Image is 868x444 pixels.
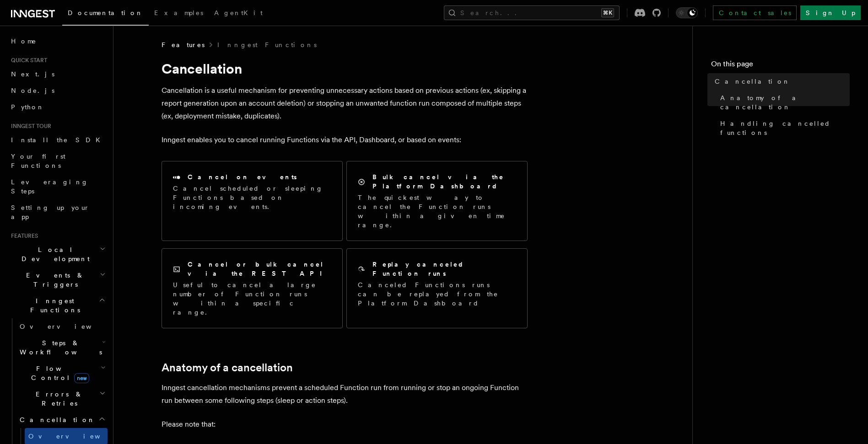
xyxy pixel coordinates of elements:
a: AgentKit [209,3,268,25]
span: Events & Triggers [7,271,100,289]
button: Events & Triggers [7,267,108,293]
span: Leveraging Steps [11,178,88,195]
a: Python [7,99,108,115]
h2: Cancel on events [188,172,297,182]
span: Your first Functions [11,153,65,169]
span: Install the SDK [11,136,106,144]
a: Documentation [62,3,149,26]
p: Useful to cancel a large number of Function runs within a specific range. [173,280,331,317]
span: Python [11,103,44,111]
h2: Replay canceled Function runs [372,260,516,278]
a: Cancel on eventsCancel scheduled or sleeping Functions based on incoming events. [162,161,343,241]
a: Install the SDK [7,132,108,148]
h4: On this page [711,59,850,73]
span: Home [11,37,37,46]
span: Errors & Retries [16,390,99,408]
button: Toggle dark mode [676,7,698,18]
a: Setting up your app [7,199,108,225]
span: Overview [28,433,123,440]
a: Home [7,33,108,49]
h2: Cancel or bulk cancel via the REST API [188,260,331,278]
a: Node.js [7,82,108,99]
kbd: ⌘K [601,8,614,17]
a: Contact sales [713,5,797,20]
button: Steps & Workflows [16,335,108,360]
span: Quick start [7,57,47,64]
a: Bulk cancel via the Platform DashboardThe quickest way to cancel the Function runs within a given... [346,161,528,241]
span: Next.js [11,70,54,78]
span: Steps & Workflows [16,338,102,357]
span: Examples [154,9,203,16]
a: Next.js [7,66,108,82]
span: Flow Control [16,364,101,382]
a: Replay canceled Function runsCanceled Functions runs can be replayed from the Platform Dashboard [346,248,528,328]
span: Handling cancelled functions [720,119,850,137]
button: Cancellation [16,412,108,428]
span: Cancellation [715,77,790,86]
span: new [74,373,89,383]
a: Handling cancelled functions [717,115,850,141]
a: Anatomy of a cancellation [717,90,850,115]
p: Canceled Functions runs can be replayed from the Platform Dashboard [358,280,516,308]
p: Please note that: [162,418,528,431]
span: Inngest Functions [7,296,99,315]
span: Cancellation [16,415,95,424]
button: Local Development [7,241,108,267]
span: Documentation [68,9,143,16]
h1: Cancellation [162,60,528,77]
button: Inngest Functions [7,293,108,318]
a: Sign Up [800,5,861,20]
span: Features [162,40,205,49]
a: Examples [149,3,209,25]
a: Leveraging Steps [7,174,108,199]
span: Features [7,232,38,240]
p: Cancellation is a useful mechanism for preventing unnecessary actions based on previous actions (... [162,84,528,123]
a: Overview [16,318,108,335]
a: Inngest Functions [217,40,317,49]
a: Cancel or bulk cancel via the REST APIUseful to cancel a large number of Function runs within a s... [162,248,343,328]
h2: Bulk cancel via the Platform Dashboard [372,172,516,191]
span: Anatomy of a cancellation [720,93,850,112]
button: Errors & Retries [16,386,108,412]
p: The quickest way to cancel the Function runs within a given time range. [358,193,516,230]
a: Cancellation [711,73,850,90]
p: Cancel scheduled or sleeping Functions based on incoming events. [173,184,331,211]
a: Anatomy of a cancellation [162,361,293,374]
span: AgentKit [214,9,263,16]
span: Node.js [11,87,54,94]
span: Setting up your app [11,204,90,220]
button: Flow Controlnew [16,360,108,386]
p: Inngest cancellation mechanisms prevent a scheduled Function run from running or stop an ongoing ... [162,381,528,407]
p: Inngest enables you to cancel running Functions via the API, Dashboard, or based on events: [162,134,528,146]
span: Inngest tour [7,123,51,130]
span: Overview [20,323,114,330]
span: Local Development [7,245,100,263]
button: Search...⌘K [444,5,620,20]
a: Your first Functions [7,148,108,174]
